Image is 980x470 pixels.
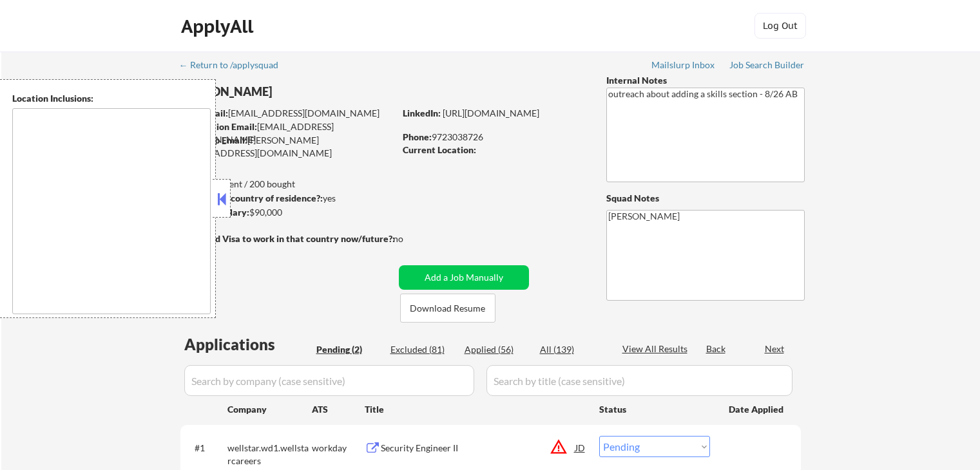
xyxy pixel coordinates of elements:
input: Search by title (case sensitive) [486,365,793,396]
div: [PERSON_NAME][EMAIL_ADDRESS][DOMAIN_NAME] [180,134,394,159]
div: Squad Notes [606,192,805,205]
div: [PERSON_NAME] [180,84,445,100]
button: Download Resume [400,294,495,323]
strong: Current Location: [403,144,476,155]
div: no [393,232,430,245]
div: Next [765,343,785,355]
button: warning_amber [550,438,568,456]
strong: Will need Visa to work in that country now/future?: [180,233,395,244]
div: Pending (2) [316,343,381,356]
div: ATS [312,403,365,416]
div: ← Return to /applysquad [179,61,291,70]
div: $90,000 [180,206,394,219]
input: Search by company (case sensitive) [184,365,474,396]
a: [URL][DOMAIN_NAME] [443,108,539,118]
div: View All Results [622,343,691,355]
div: ApplyAll [181,15,257,37]
div: 9723038726 [403,131,585,144]
div: [EMAIL_ADDRESS][DOMAIN_NAME] [181,120,394,146]
div: [EMAIL_ADDRESS][DOMAIN_NAME] [181,107,394,120]
div: Back [706,343,727,355]
div: Mailslurp Inbox [651,61,716,70]
div: workday [312,442,365,455]
div: Internal Notes [606,74,805,87]
div: Title [365,403,587,416]
div: wellstar.wd1.wellstarcareers [227,442,312,467]
div: Applied (56) [465,343,529,356]
div: yes [180,192,390,205]
button: Add a Job Manually [399,265,529,290]
div: #1 [195,442,217,455]
div: Status [599,397,710,420]
div: Date Applied [729,403,785,416]
a: Mailslurp Inbox [651,60,716,73]
div: JD [574,436,587,459]
div: Security Engineer II [381,442,575,455]
a: Job Search Builder [729,60,805,73]
div: All (139) [540,343,604,356]
div: Company [227,403,312,416]
strong: Can work in country of residence?: [180,193,323,203]
a: ← Return to /applysquad [179,60,291,73]
div: 56 sent / 200 bought [180,178,394,191]
button: Log Out [754,13,806,39]
strong: LinkedIn: [403,108,441,118]
div: Location Inclusions: [12,92,211,105]
strong: Phone: [403,131,432,142]
div: Excluded (81) [390,343,455,356]
div: Job Search Builder [729,61,805,70]
div: Applications [184,337,312,352]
